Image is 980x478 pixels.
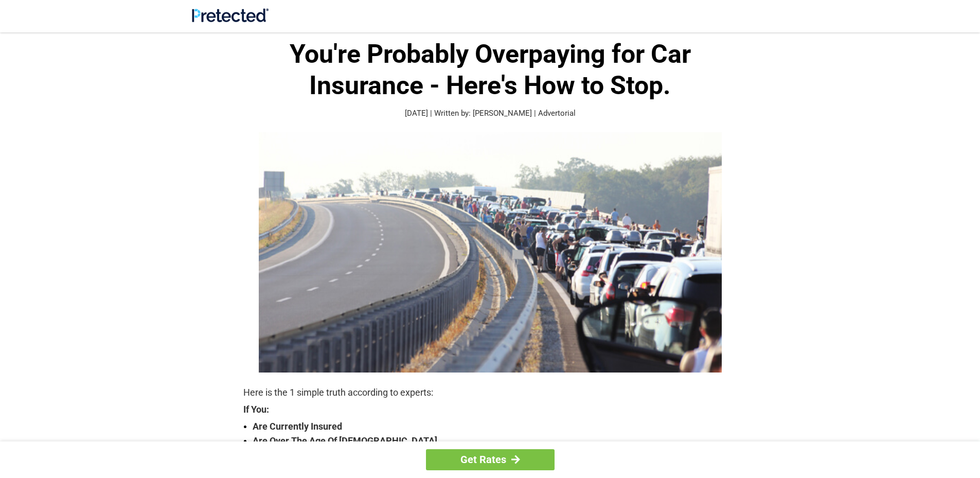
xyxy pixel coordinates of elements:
p: Here is the 1 simple truth according to experts: [243,385,737,400]
strong: Are Currently Insured [253,419,737,434]
p: [DATE] | Written by: [PERSON_NAME] | Advertorial [243,108,737,119]
h1: You're Probably Overpaying for Car Insurance - Here's How to Stop. [243,39,737,101]
strong: If You: [243,405,737,414]
strong: Are Over The Age Of [DEMOGRAPHIC_DATA] [253,434,737,448]
a: Site Logo [192,14,269,24]
img: Site Logo [192,8,269,22]
a: Get Rates [426,449,555,470]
